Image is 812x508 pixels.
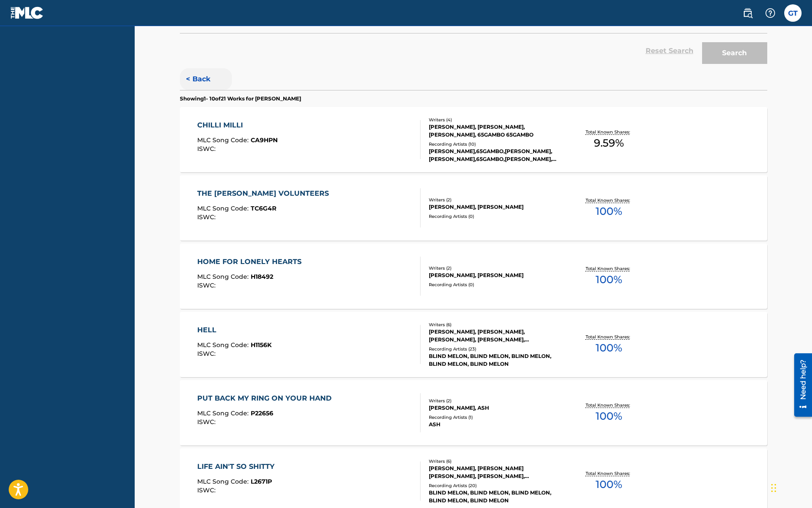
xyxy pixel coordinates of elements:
img: help [765,8,776,18]
div: Recording Artists ( 10 ) [429,141,560,147]
div: Recording Artists ( 23 ) [429,346,560,352]
span: ISWC : [197,213,218,221]
span: 100 % [596,204,622,219]
div: BLIND MELON, BLIND MELON, BLIND MELON, BLIND MELON, BLIND MELON [429,352,560,368]
img: MLC Logo [10,7,44,19]
div: Writers ( 2 ) [429,197,560,203]
span: CA9HPN [251,136,278,144]
span: H1156K [251,341,272,349]
div: Drag [771,475,776,501]
div: [PERSON_NAME], [PERSON_NAME], [PERSON_NAME], 65GAMBO 65GAMBO [429,123,560,139]
div: HOME FOR LONELY HEARTS [197,257,306,267]
span: 100 % [596,340,622,356]
div: PUT BACK MY RING ON YOUR HAND [197,393,336,404]
span: ISWC : [197,145,218,153]
div: [PERSON_NAME], [PERSON_NAME], [PERSON_NAME], [PERSON_NAME], [PERSON_NAME], [PERSON_NAME] [PERSON_... [429,328,560,344]
span: 9.59 % [594,135,624,151]
img: search [742,8,753,18]
div: [PERSON_NAME], [PERSON_NAME] [PERSON_NAME], [PERSON_NAME], [PERSON_NAME], [PERSON_NAME] [PERSON_N... [429,465,560,480]
div: Writers ( 6 ) [429,321,560,328]
span: H18492 [251,273,273,281]
p: Total Known Shares: [586,265,632,272]
span: 100 % [596,408,622,424]
div: Recording Artists ( 1 ) [429,414,560,421]
span: MLC Song Code : [197,204,251,212]
div: HELL [197,325,272,335]
span: ISWC : [197,350,218,358]
span: P22656 [251,409,273,417]
span: MLC Song Code : [197,409,251,417]
div: [PERSON_NAME],65GAMBO,[PERSON_NAME], [PERSON_NAME],65GAMBO,[PERSON_NAME], [PERSON_NAME]|65GAMBO|[... [429,147,560,163]
p: Total Known Shares: [586,402,632,408]
div: Recording Artists ( 0 ) [429,213,560,220]
a: THE [PERSON_NAME] VOLUNTEERSMLC Song Code:TC6G4RISWC:Writers (2)[PERSON_NAME], [PERSON_NAME]Recor... [180,175,767,241]
div: Writers ( 6 ) [429,458,560,465]
p: Showing 1 - 10 of 21 Works for [PERSON_NAME] [180,95,301,103]
div: BLIND MELON, BLIND MELON, BLIND MELON, BLIND MELON, BLIND MELON [429,489,560,505]
div: User Menu [784,4,802,22]
div: Help [762,4,779,22]
div: [PERSON_NAME], [PERSON_NAME] [429,271,560,279]
span: ISWC : [197,281,218,289]
p: Total Known Shares: [586,470,632,477]
div: Recording Artists ( 0 ) [429,281,560,288]
div: Writers ( 4 ) [429,117,560,123]
span: ISWC : [197,418,218,426]
div: CHILLI MILLI [197,120,278,130]
div: [PERSON_NAME], [PERSON_NAME] [429,203,560,211]
div: THE [PERSON_NAME] VOLUNTEERS [197,188,333,199]
button: < Back [180,68,232,90]
iframe: Chat Widget [769,466,812,508]
span: L2671P [251,478,272,485]
span: 100 % [596,272,622,287]
p: Total Known Shares: [586,197,632,204]
iframe: Resource Center [788,350,812,420]
span: MLC Song Code : [197,478,251,485]
p: Total Known Shares: [586,129,632,135]
div: ASH [429,421,560,428]
a: CHILLI MILLIMLC Song Code:CA9HPNISWC:Writers (4)[PERSON_NAME], [PERSON_NAME], [PERSON_NAME], 65GA... [180,107,767,172]
div: Writers ( 2 ) [429,398,560,404]
span: MLC Song Code : [197,273,251,281]
span: TC6G4R [251,204,276,212]
span: 100 % [596,477,622,492]
a: HOME FOR LONELY HEARTSMLC Song Code:H18492ISWC:Writers (2)[PERSON_NAME], [PERSON_NAME]Recording A... [180,244,767,309]
div: Recording Artists ( 20 ) [429,482,560,489]
a: HELLMLC Song Code:H1156KISWC:Writers (6)[PERSON_NAME], [PERSON_NAME], [PERSON_NAME], [PERSON_NAME... [180,312,767,377]
p: Total Known Shares: [586,334,632,340]
div: LIFE AIN'T SO SHITTY [197,461,279,472]
div: [PERSON_NAME], ASH [429,404,560,412]
a: PUT BACK MY RING ON YOUR HANDMLC Song Code:P22656ISWC:Writers (2)[PERSON_NAME], ASHRecording Arti... [180,380,767,445]
span: MLC Song Code : [197,341,251,349]
span: ISWC : [197,486,218,494]
div: Writers ( 2 ) [429,265,560,271]
a: Public Search [739,4,756,22]
span: MLC Song Code : [197,136,251,144]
